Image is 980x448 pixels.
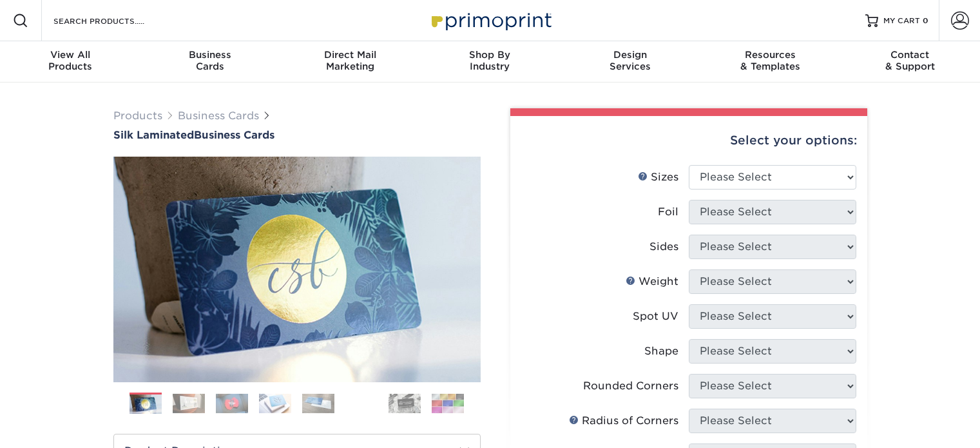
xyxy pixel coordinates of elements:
a: Products [113,110,162,122]
span: Resources [700,49,840,61]
div: Sizes [638,170,678,185]
div: Sides [649,239,678,255]
img: Business Cards 04 [259,394,291,413]
a: Business Cards [178,110,259,122]
input: SEARCH PRODUCTS..... [52,13,178,28]
span: Business [140,49,280,61]
div: & Templates [700,49,840,72]
span: Shop By [420,49,560,61]
div: Cards [140,49,280,72]
div: Marketing [280,49,420,72]
a: Shop ByIndustry [420,41,560,83]
div: Spot UV [633,309,678,324]
img: Business Cards 02 [173,394,205,413]
img: Business Cards 01 [130,388,162,420]
img: Business Cards 07 [389,394,421,413]
div: Shape [644,344,678,359]
span: Contact [840,49,980,61]
img: Business Cards 08 [432,394,464,413]
a: BusinessCards [140,41,280,83]
div: Industry [420,49,560,72]
span: 0 [923,16,928,25]
div: Services [560,49,700,72]
div: Weight [626,274,678,289]
div: Select your options: [521,116,857,165]
span: Silk Laminated [113,129,194,141]
div: & Support [840,49,980,72]
h1: Business Cards [113,129,481,141]
span: MY CART [883,15,920,26]
div: Foil [658,204,678,220]
img: Business Cards 06 [345,387,378,420]
span: Design [560,49,700,61]
a: Contact& Support [840,41,980,83]
img: Primoprint [426,6,555,34]
a: Direct MailMarketing [280,41,420,83]
a: Silk LaminatedBusiness Cards [113,129,481,141]
div: Rounded Corners [583,378,678,394]
a: Resources& Templates [700,41,840,83]
img: Business Cards 03 [216,394,248,413]
a: DesignServices [560,41,700,83]
img: Business Cards 05 [302,394,334,413]
span: Direct Mail [280,49,420,61]
div: Radius of Corners [569,413,678,429]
